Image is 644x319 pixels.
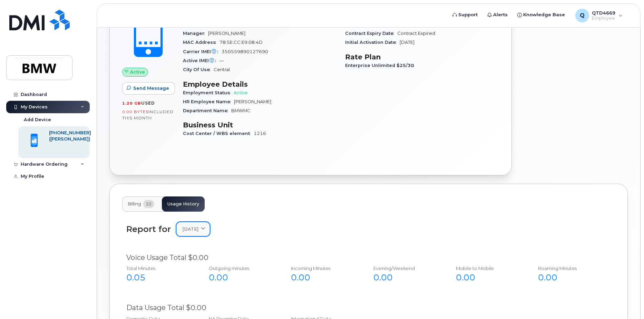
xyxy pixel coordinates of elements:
a: Knowledge Base [513,8,570,22]
span: 350559890127690 [222,49,268,54]
span: used [141,100,155,106]
span: Billing [128,201,141,207]
span: [PERSON_NAME] [208,31,245,36]
div: 0.00 [456,272,523,283]
span: Enterprise Unlimited $25/30 [345,63,418,68]
span: Central [214,67,230,72]
span: Send Message [133,85,169,91]
span: 0.00 Bytes [122,109,148,114]
span: 78:5E:CC:E9:08:4D [219,40,263,45]
span: MAC Address [183,40,219,45]
span: Active IMEI [183,58,219,63]
span: QTD4669 [592,10,615,16]
a: [DATE] [176,222,210,236]
div: Incoming Minutes [291,265,358,272]
div: Outgoing minutes [209,265,276,272]
span: 1.20 GB [122,101,141,106]
span: Employment Status [183,90,234,95]
span: Active [130,69,145,75]
span: Alerts [493,11,508,18]
iframe: Messenger Launcher [614,289,639,314]
span: BMWMC [231,108,251,113]
span: Knowledge Base [523,11,565,18]
div: Report for [126,224,171,234]
button: Send Message [122,82,175,95]
div: 0.05 [126,272,194,283]
div: 0.00 [209,272,276,283]
span: Employee [592,16,615,21]
a: Support [448,8,482,22]
div: 0.00 [291,272,358,283]
h3: Business Unit [183,121,337,129]
span: — [219,58,224,63]
span: Initial Activation Date [345,40,400,45]
span: Active [234,90,248,95]
div: Mobile to Mobile [456,265,523,272]
span: 22 [143,200,154,208]
span: Carrier IMEI [183,49,222,54]
div: Data Usage Total $0.00 [126,303,611,313]
a: Alerts [482,8,513,22]
span: Q [580,11,585,20]
div: QTD4669 [570,9,627,22]
span: [DATE] [182,226,198,232]
div: Voice Usage Total $0.00 [126,253,611,263]
div: 0.00 [538,272,605,283]
span: 1216 [254,131,266,136]
span: Contract Expiry Date [345,31,397,36]
span: Support [458,11,478,18]
div: 0.00 [373,272,441,283]
div: Total Minutes [126,265,194,272]
span: Contract Expired [397,31,435,36]
div: Roaming Minutes [538,265,605,272]
span: Department Name [183,108,231,113]
div: Evening/Weekend [373,265,441,272]
span: [DATE] [400,40,414,45]
span: Cost Center / WBS element [183,131,254,136]
span: City Of Use [183,67,214,72]
h3: Rate Plan [345,53,499,61]
span: HR Employee Name [183,99,234,104]
h3: Employee Details [183,80,337,88]
span: Manager [183,31,208,36]
span: [PERSON_NAME] [234,99,271,104]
